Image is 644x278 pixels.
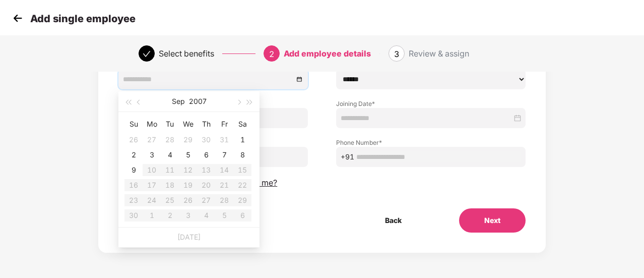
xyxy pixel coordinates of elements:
label: Phone Number [336,138,526,147]
div: 29 [182,134,194,146]
td: 2007-08-30 [197,132,215,147]
td: 2007-08-27 [143,132,161,147]
th: Mo [143,116,161,132]
td: 2007-09-02 [124,147,143,162]
td: 2007-08-31 [215,132,233,147]
span: 3 [394,49,399,59]
td: 2007-08-26 [124,132,143,147]
div: 27 [146,134,158,146]
th: Th [197,116,215,132]
div: 26 [127,134,140,146]
button: Next [459,208,526,233]
td: 2007-09-09 [124,162,143,178]
td: 2007-09-06 [197,147,215,162]
button: Sep [172,91,185,112]
td: 2007-09-07 [215,147,233,162]
div: 6 [200,149,212,161]
div: Select benefits [159,45,214,62]
div: Add employee details [284,45,371,62]
div: 31 [218,134,230,146]
span: +91 [341,151,354,162]
div: 5 [182,149,194,161]
td: 2007-09-05 [179,147,197,162]
th: Fr [215,116,233,132]
div: 30 [200,134,212,146]
th: Su [124,116,143,132]
td: 2007-09-08 [233,147,251,162]
div: 28 [164,134,176,146]
button: Back [360,208,427,233]
div: 9 [127,164,140,176]
td: 2007-08-29 [179,132,197,147]
div: Review & assign [409,45,469,62]
td: 2007-09-03 [143,147,161,162]
a: [DATE] [177,233,201,241]
div: 8 [236,149,248,161]
label: Joining Date [336,99,526,108]
th: Sa [233,116,251,132]
th: We [179,116,197,132]
div: 3 [146,149,158,161]
div: 1 [236,134,248,146]
p: Add single employee [30,13,136,25]
div: 4 [164,149,176,161]
span: 2 [269,49,274,59]
button: 2007 [189,91,207,112]
div: 2 [127,149,140,161]
img: svg+xml;base64,PHN2ZyB4bWxucz0iaHR0cDovL3d3dy53My5vcmcvMjAwMC9zdmciIHdpZHRoPSIzMCIgaGVpZ2h0PSIzMC... [10,11,25,26]
div: 7 [218,149,230,161]
span: check [143,50,151,58]
td: 2007-08-28 [161,132,179,147]
td: 2007-09-04 [161,147,179,162]
th: Tu [161,116,179,132]
td: 2007-09-01 [233,132,251,147]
